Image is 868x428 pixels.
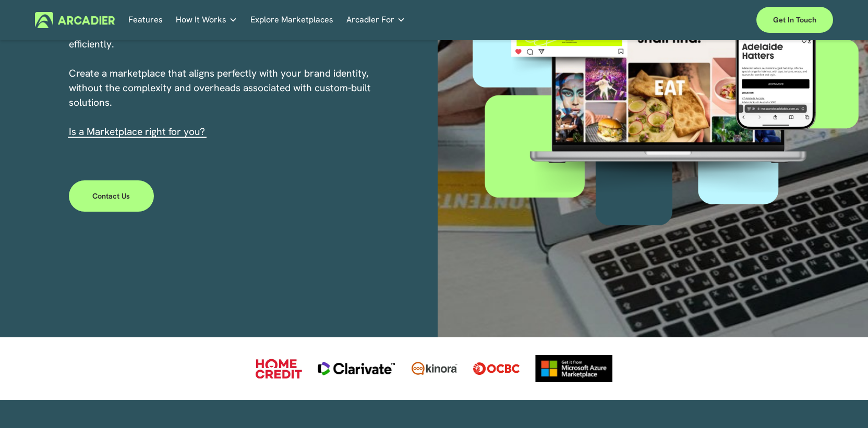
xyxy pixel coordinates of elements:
p: A powerful, enterprise-level marketplace solution designed to empower fast-moving organisations t... [69,8,400,139]
span: Arcadier For [346,13,394,27]
a: Features [128,12,163,28]
a: Contact Us [69,180,154,212]
a: folder dropdown [346,12,405,28]
a: folder dropdown [176,12,237,28]
a: Explore Marketplaces [250,12,333,28]
a: Get in touch [756,7,833,33]
a: s a Marketplace right for you? [71,125,205,138]
span: How It Works [176,13,226,27]
img: Arcadier [35,12,115,28]
iframe: Chat Widget [816,378,868,428]
span: I [69,125,205,138]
